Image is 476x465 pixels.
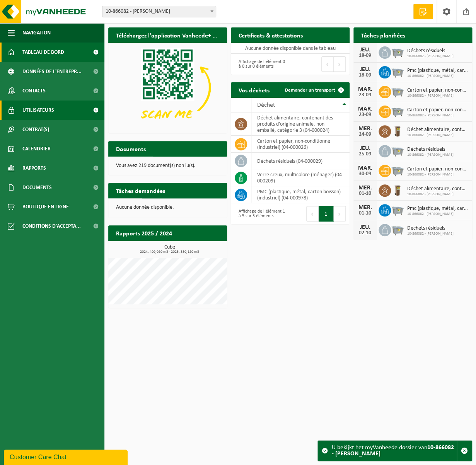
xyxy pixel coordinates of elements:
button: 1 [319,206,334,221]
span: Données de l'entrepr... [22,62,82,81]
div: JEU. [357,66,373,73]
td: déchets résiduels (04-000029) [251,153,350,169]
span: 10-866082 - [PERSON_NAME] [407,212,468,216]
strong: 10-866082 - [PERSON_NAME] [332,445,454,457]
div: JEU. [357,224,373,230]
img: WB-2500-GAL-GY-01 [391,223,404,236]
div: JEU. [357,145,373,152]
div: MER. [357,126,373,132]
div: JEU. [357,47,373,53]
span: Pmc (plastique, métal, carton boisson) (industriel) [407,68,468,74]
img: WB-0140-HPE-BN-01 [391,183,404,196]
div: 25-09 [357,152,373,157]
span: Déchets résiduels [407,225,454,232]
td: verre creux, multicolore (ménager) (04-000209) [251,169,350,186]
div: MAR. [357,106,373,112]
div: 18-09 [357,53,373,58]
span: Carton et papier, non-conditionné (industriel) [407,107,468,113]
span: 10-866082 - [PERSON_NAME] [407,94,468,98]
img: WB-2500-GAL-GY-01 [391,85,404,98]
span: Demander un transport [285,88,335,93]
img: WB-0140-HPE-BN-01 [391,124,404,137]
a: Demander un transport [279,82,349,98]
div: Affichage de l'élément 1 à 5 sur 5 éléments [235,205,287,222]
span: 10-866082 - [PERSON_NAME] [407,133,468,138]
img: WB-2500-GAL-GY-01 [391,45,404,58]
div: 01-10 [357,211,373,216]
div: 23-09 [357,112,373,118]
button: Next [334,56,346,72]
button: Previous [321,56,334,72]
div: 02-10 [357,230,373,236]
span: 10-866082 - [PERSON_NAME] [407,113,468,118]
div: 18-09 [357,73,373,78]
div: MER. [357,204,373,211]
div: Affichage de l'élément 0 à 0 sur 0 éléments [235,56,287,73]
img: WB-2500-GAL-GY-01 [391,104,404,118]
span: Utilisateurs [22,100,54,120]
span: Déchets résiduels [407,48,454,54]
div: U bekijkt het myVanheede dossier van [332,441,457,461]
span: 10-866082 - [PERSON_NAME] [407,192,468,197]
h2: Téléchargez l'application Vanheede+ maintenant! [108,27,227,43]
div: 30-09 [357,171,373,177]
div: MER. [357,185,373,191]
span: Déchet alimentaire, contenant des produits d'origine animale, non emballé, catég... [407,186,468,192]
span: Déchet [257,102,275,108]
h2: Tâches planifiées [353,27,413,43]
h2: Certificats & attestations [231,27,311,43]
span: 10-866082 - TRAITEUR GERALDINE - JAMBES [102,6,216,17]
span: 10-866082 - TRAITEUR GERALDINE - JAMBES [102,6,216,17]
img: WB-2500-GAL-GY-01 [391,144,404,157]
h2: Rapports 2025 / 2024 [108,225,180,240]
img: WB-2500-GAL-GY-01 [391,65,404,78]
span: Carton et papier, non-conditionné (industriel) [407,166,468,172]
span: Calendrier [22,139,51,158]
button: Previous [306,206,319,221]
span: 10-866082 - [PERSON_NAME] [407,172,468,177]
img: WB-2500-GAL-GY-01 [391,164,404,177]
div: 01-10 [357,191,373,196]
span: Conditions d'accepta... [22,216,81,236]
span: Contrat(s) [22,120,49,139]
td: PMC (plastique, métal, carton boisson) (industriel) (04-000978) [251,186,350,203]
span: 10-866082 - [PERSON_NAME] [407,153,454,157]
span: Boutique en ligne [22,197,69,216]
div: MAR. [357,86,373,92]
td: Aucune donnée disponible dans le tableau [231,43,350,54]
span: 10-866082 - [PERSON_NAME] [407,54,454,59]
td: déchet alimentaire, contenant des produits d'origine animale, non emballé, catégorie 3 (04-000024) [251,112,350,136]
span: Rapports [22,158,46,178]
p: Aucune donnée disponible. [116,205,219,210]
h2: Documents [108,141,154,156]
span: Carton et papier, non-conditionné (industriel) [407,87,468,94]
span: Pmc (plastique, métal, carton boisson) (industriel) [407,206,468,212]
span: Déchets résiduels [407,146,454,153]
div: 23-09 [357,92,373,98]
h2: Tâches demandées [108,183,173,198]
p: Vous avez 219 document(s) non lu(s). [116,163,219,169]
span: 2024: 409,080 m3 - 2025: 350,180 m3 [112,250,227,254]
img: WB-2500-GAL-GY-01 [391,203,404,216]
span: Contacts [22,81,46,100]
span: 10-866082 - [PERSON_NAME] [407,74,468,78]
span: Tableau de bord [22,43,64,62]
a: Consulter les rapports [160,240,226,256]
h3: Cube [112,245,227,254]
span: 10-866082 - [PERSON_NAME] [407,232,454,236]
span: Déchet alimentaire, contenant des produits d'origine animale, non emballé, catég... [407,127,468,133]
span: Navigation [22,23,51,43]
iframe: chat widget [4,448,129,465]
img: Download de VHEPlus App [108,43,227,132]
div: MAR. [357,165,373,171]
h2: Vos déchets [231,82,277,97]
td: carton et papier, non-conditionné (industriel) (04-000026) [251,136,350,153]
button: Next [334,206,346,221]
span: Documents [22,178,52,197]
div: 24-09 [357,132,373,137]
